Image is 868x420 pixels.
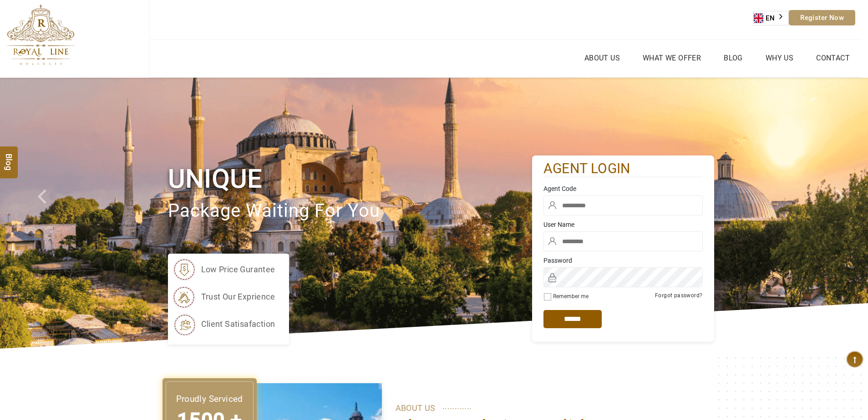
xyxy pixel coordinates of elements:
[173,285,275,308] li: trust our exprience
[3,154,15,161] span: Blog
[543,184,703,193] label: Agent Code
[753,11,789,25] aside: Language selected: English
[543,220,703,229] label: User Name
[754,11,788,25] a: EN
[640,51,703,65] a: What we Offer
[168,162,532,196] h1: Unique
[168,196,532,226] p: package waiting for you
[814,51,852,65] a: Contact
[825,78,868,349] a: Check next image
[789,10,855,25] a: Register Now
[655,292,702,299] a: Forgot password?
[442,400,472,413] span: ............
[753,11,789,25] div: Language
[543,160,703,178] h2: agent login
[7,4,75,65] img: The Royal Line Holidays
[173,258,275,281] li: low price gurantee
[26,78,69,349] a: Check next prev
[553,293,589,300] label: Remember me
[543,256,703,265] label: Password
[763,51,796,65] a: Why Us
[173,313,275,335] li: client satisafaction
[582,51,622,65] a: About Us
[396,401,700,415] p: ABOUT US
[721,51,745,65] a: Blog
